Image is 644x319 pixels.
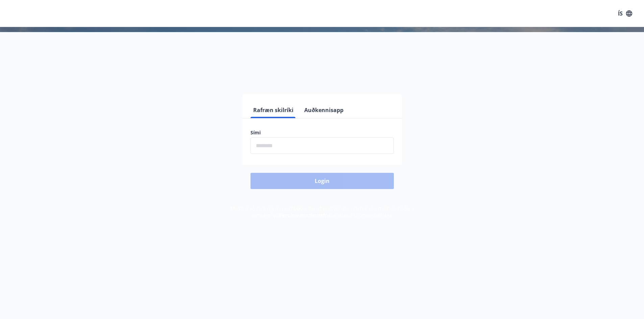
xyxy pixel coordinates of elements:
h1: Félagavefur, Samband stjórnendafélaga [87,41,557,66]
button: Rafræn skilríki [251,102,296,118]
span: Vinsamlegast skráðu þig inn með rafrænum skilríkjum eða Auðkennisappi. [216,72,428,80]
label: Sími [251,129,394,136]
button: ÍS [614,7,636,20]
button: Auðkennisapp [302,102,346,118]
a: Persónuverndarstefna [280,212,331,218]
span: Með því að skrá þig inn samþykkir þú að upplýsingar um þig séu meðhöndlaðar í samræmi við Samband... [230,205,414,218]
